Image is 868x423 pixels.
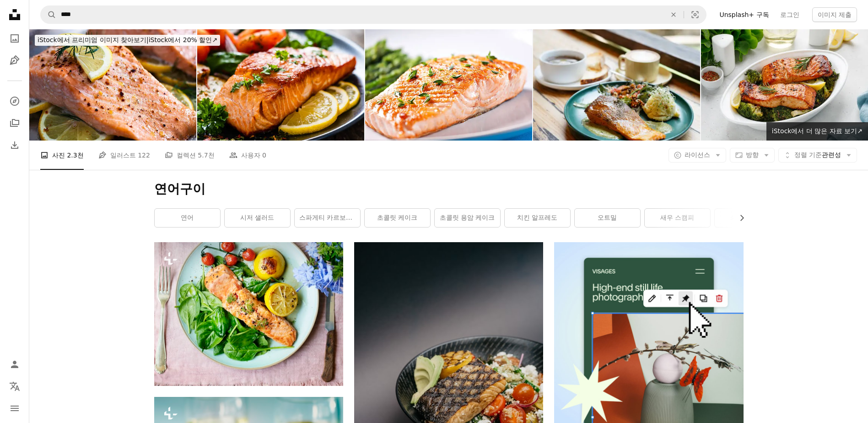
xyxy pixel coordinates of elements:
[575,209,640,227] a: 오트밀
[5,29,24,48] a: 사진
[165,141,215,170] a: 컬렉션 5.7천
[766,122,868,141] a: iStock에서 더 많은 자료 보기↗
[138,150,150,160] span: 122
[154,242,343,385] img: 구운 연어 음식 사진 레시피 아이디어
[5,136,24,154] a: 다운로드 내역
[225,209,290,227] a: 시저 샐러드
[98,141,150,170] a: 일러스트 122
[262,150,266,160] span: 0
[794,151,822,158] span: 정렬 기준
[29,29,196,141] img: 구은 연어색
[772,127,863,135] span: iStock에서 더 많은 자료 보기 ↗
[746,151,759,158] span: 방향
[715,209,780,227] a: 쇠고기 안심
[295,209,360,227] a: 스파게티 카르보나라
[812,7,857,22] button: 이미지 제출
[778,148,857,163] button: 정렬 기준관련성
[41,6,56,23] button: Unsplash 검색
[29,29,226,51] a: iStock에서 프리미엄 이미지 찾아보기|iStock에서 20% 할인↗
[365,29,532,141] img: 필렛/연어색, 아스파라거스
[730,148,775,163] button: 방향
[365,209,430,227] a: 초콜릿 케이크
[5,355,24,374] a: 로그인 / 가입
[5,114,24,132] a: 컬렉션
[38,36,149,43] span: iStock에서 프리미엄 이미지 찾아보기 |
[38,36,217,43] span: iStock에서 20% 할인 ↗
[663,6,684,23] button: 삭제
[435,209,500,227] a: 초콜릿 용암 케이크
[5,92,24,110] a: 탐색
[505,209,570,227] a: 치킨 알프레도
[733,209,744,227] button: 목록을 오른쪽으로 스크롤
[714,7,774,22] a: Unsplash+ 구독
[198,150,214,160] span: 5.7천
[40,5,706,24] form: 사이트 전체에서 이미지 찾기
[533,29,700,141] img: Lunch break with grilled salmon
[197,29,364,141] img: 나무 배경에 바베큐 연어, 튀긴 감자와 야채
[775,7,805,22] a: 로그인
[701,29,868,141] img: 연어. 구운 생선 스테이크, 슬라이스. 구운 연어, 베이킹 접시에 브로콜리와 매리 네이드에 송어 필레 생선. 다이어트, 식사, 저녁 식사.
[354,380,543,388] a: 검은 세라믹 접시에 녹색 야채와 구운 고기
[5,399,24,418] button: 메뉴
[684,6,706,23] button: 시각적 검색
[154,309,343,318] a: 구운 연어 음식 사진 레시피 아이디어
[669,148,726,163] button: 라이선스
[5,377,24,396] button: 언어
[5,51,24,70] a: 일러스트
[794,151,841,160] span: 관련성
[155,209,220,227] a: 연어
[154,181,744,197] h1: 연어구이
[229,141,266,170] a: 사용자 0
[685,151,710,158] span: 라이선스
[645,209,710,227] a: 새우 스캠피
